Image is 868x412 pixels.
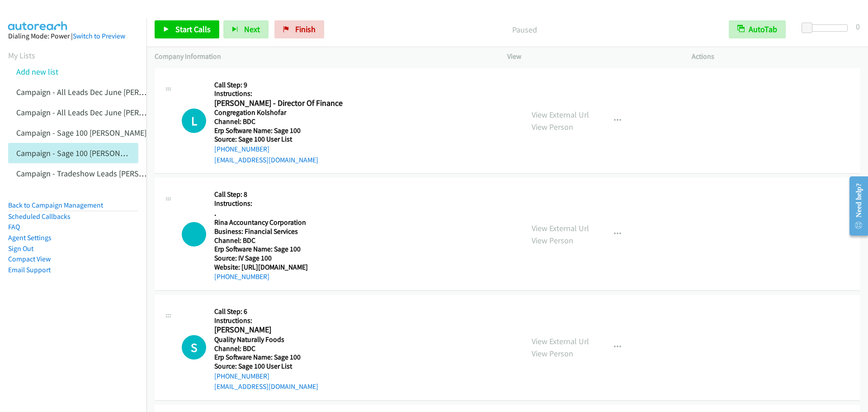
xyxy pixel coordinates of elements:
[856,20,860,33] div: 0
[214,89,344,98] h5: Instructions:
[214,218,344,227] h5: Rina Accountancy Corporation
[214,208,344,218] h2: .
[8,265,51,274] a: Email Support
[214,372,269,380] a: [PHONE_NUMBER]
[214,325,344,335] h2: [PERSON_NAME]
[16,168,202,179] a: Campaign - Tradeshow Leads [PERSON_NAME] Cloned
[8,50,35,61] a: My Lists
[155,20,219,38] a: Start Calls
[16,128,146,138] a: Campaign - Sage 100 [PERSON_NAME]
[692,51,860,62] p: Actions
[532,122,573,132] a: View Person
[214,98,344,109] h2: [PERSON_NAME] - Director Of Finance
[223,20,269,38] button: Next
[214,135,344,144] h5: Source: Sage 100 User List
[214,117,344,126] h5: Channel: BDC
[182,109,206,133] h1: L
[182,109,206,133] div: The call is yet to be attempted
[244,24,260,34] span: Next
[274,20,324,38] a: Finish
[214,382,318,391] a: [EMAIL_ADDRESS][DOMAIN_NAME]
[16,87,180,97] a: Campaign - All Leads Dec June [PERSON_NAME]
[16,107,207,118] a: Campaign - All Leads Dec June [PERSON_NAME] Cloned
[214,272,269,281] a: [PHONE_NUMBER]
[8,233,52,242] a: Agent Settings
[214,156,318,164] a: [EMAIL_ADDRESS][DOMAIN_NAME]
[8,255,51,263] a: Compact View
[182,222,206,246] div: The call is yet to be attempted
[214,254,344,263] h5: Source: IV Sage 100
[8,201,103,209] a: Back to Campaign Management
[214,236,344,245] h5: Channel: BDC
[175,24,211,34] span: Start Calls
[214,190,344,199] h5: Call Step: 8
[214,108,344,117] h5: Congregation Kolshofar
[806,24,848,32] div: Delay between calls (in seconds)
[214,227,344,236] h5: Business: Financial Services
[214,263,344,272] h5: Website: [URL][DOMAIN_NAME]
[336,24,712,36] p: Paused
[8,223,20,231] a: FAQ
[73,32,125,40] a: Switch to Preview
[214,362,344,371] h5: Source: Sage 100 User List
[214,344,344,353] h5: Channel: BDC
[532,235,573,246] a: View Person
[16,148,173,158] a: Campaign - Sage 100 [PERSON_NAME] Cloned
[214,126,344,135] h5: Erp Software Name: Sage 100
[842,170,868,242] iframe: Resource Center
[182,335,206,360] h1: S
[8,244,33,253] a: Sign Out
[214,353,344,362] h5: Erp Software Name: Sage 100
[8,212,71,221] a: Scheduled Callbacks
[214,81,344,90] h5: Call Step: 9
[16,66,58,77] a: Add new list
[214,307,344,316] h5: Call Step: 6
[214,335,344,344] h5: Quality Naturally Foods
[532,348,573,359] a: View Person
[182,335,206,360] div: The call is yet to be attempted
[214,145,269,153] a: [PHONE_NUMBER]
[295,24,316,34] span: Finish
[532,109,589,120] a: View External Url
[214,316,344,325] h5: Instructions:
[532,336,589,346] a: View External Url
[214,245,344,254] h5: Erp Software Name: Sage 100
[729,20,786,38] button: AutoTab
[8,31,138,42] div: Dialing Mode: Power |
[532,223,589,233] a: View External Url
[214,199,344,208] h5: Instructions:
[155,51,491,62] p: Company Information
[507,51,675,62] p: View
